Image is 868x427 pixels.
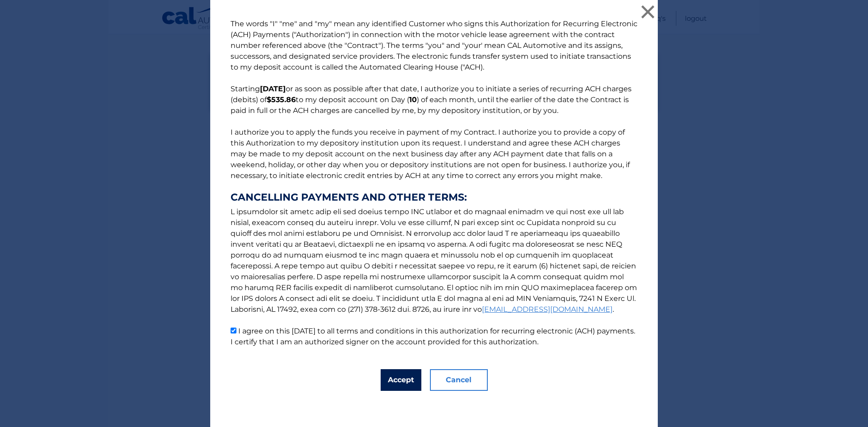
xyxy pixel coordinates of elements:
[430,369,488,391] button: Cancel
[639,3,657,21] button: ×
[267,95,296,104] b: $535.86
[260,84,286,93] b: [DATE]
[231,192,637,203] strong: CANCELLING PAYMENTS AND OTHER TERMS:
[231,327,635,346] label: I agree on this [DATE] to all terms and conditions in this authorization for recurring electronic...
[482,305,613,314] a: [EMAIL_ADDRESS][DOMAIN_NAME]
[222,19,646,347] p: The words "I" "me" and "my" mean any identified Customer who signs this Authorization for Recurri...
[381,369,421,391] button: Accept
[409,95,417,104] b: 10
